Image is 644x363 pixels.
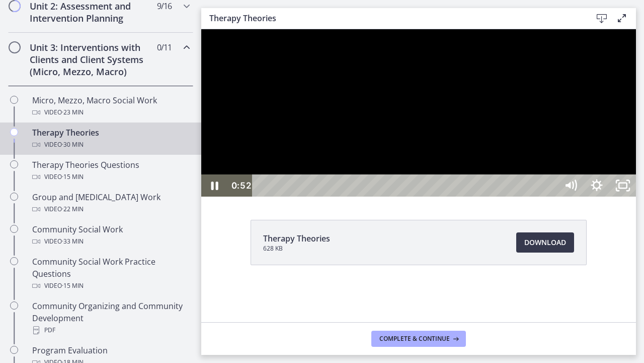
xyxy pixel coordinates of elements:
[32,280,189,292] div: Video
[356,145,382,167] button: Mute
[409,145,435,167] button: Unfullscreen
[32,139,189,151] div: Video
[62,203,84,215] span: · 22 min
[30,41,152,78] h2: Unit 3: Interventions with Clients and Client Systems (Micro, Mezzo, Macro)
[32,203,189,215] div: Video
[32,94,189,118] div: Micro, Mezzo, Macro Social Work
[62,171,84,183] span: · 15 min
[32,324,189,336] div: PDF
[32,223,189,248] div: Community Social Work
[371,331,466,347] button: Complete & continue
[32,256,189,292] div: Community Social Work Practice Questions
[32,106,189,118] div: Video
[32,171,189,183] div: Video
[379,335,450,343] span: Complete & continue
[32,191,189,215] div: Group and [MEDICAL_DATA] Work
[524,236,566,249] span: Download
[263,245,330,253] span: 628 KB
[32,300,189,336] div: Community Organizing and Community Development
[62,235,84,248] span: · 33 min
[263,232,330,245] span: Therapy Theories
[32,159,189,183] div: Therapy Theories Questions
[201,29,636,197] iframe: Video Lesson
[32,235,189,248] div: Video
[62,280,84,292] span: · 15 min
[382,145,409,167] button: Show settings menu
[157,41,172,53] span: 0 / 11
[62,106,84,118] span: · 23 min
[516,232,574,253] a: Download
[32,127,189,151] div: Therapy Theories
[62,139,84,151] span: · 30 min
[209,12,576,24] h3: Therapy Theories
